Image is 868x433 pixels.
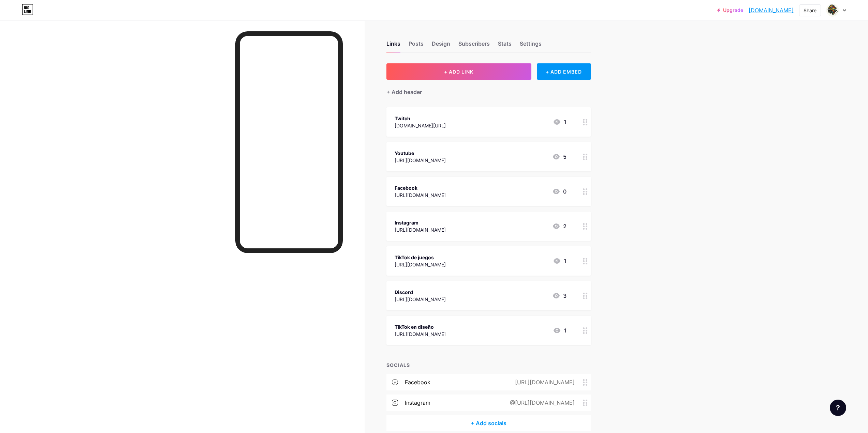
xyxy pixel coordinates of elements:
span: + ADD LINK [444,69,473,75]
div: instagram [405,399,430,407]
div: 1 [553,257,567,265]
div: Stats [498,40,512,52]
div: + Add header [386,88,422,96]
div: 1 [553,326,567,335]
div: Subscribers [458,40,490,52]
div: 5 [552,153,567,161]
div: Links [386,40,400,52]
div: 1 [553,118,567,126]
div: Facebook [395,184,446,191]
div: Youtube [395,150,446,157]
div: [URL][DOMAIN_NAME] [395,330,446,338]
div: + ADD EMBED [537,63,591,80]
div: 3 [552,292,567,300]
div: Discord [395,289,446,296]
div: 2 [552,222,567,230]
div: Instagram [395,219,446,226]
a: [DOMAIN_NAME] [749,6,794,14]
div: Design [432,40,450,52]
div: TikTok en diseño [395,323,446,330]
img: playingdan [826,4,839,17]
div: [URL][DOMAIN_NAME] [395,296,446,303]
div: TikTok de juegos [395,254,446,261]
div: @[URL][DOMAIN_NAME] [499,399,583,407]
div: Posts [409,40,424,52]
div: [URL][DOMAIN_NAME] [504,378,583,386]
div: [DOMAIN_NAME][URL] [395,122,446,129]
div: 0 [552,187,567,196]
div: Settings [520,40,542,52]
div: SOCIALS [386,361,591,369]
div: [URL][DOMAIN_NAME] [395,226,446,233]
div: [URL][DOMAIN_NAME] [395,261,446,268]
div: facebook [405,378,430,386]
div: [URL][DOMAIN_NAME] [395,191,446,199]
div: Share [804,7,816,14]
div: + Add socials [386,415,591,431]
button: + ADD LINK [386,63,531,80]
div: [URL][DOMAIN_NAME] [395,157,446,164]
a: Upgrade [717,7,743,13]
div: Twitch [395,115,446,122]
